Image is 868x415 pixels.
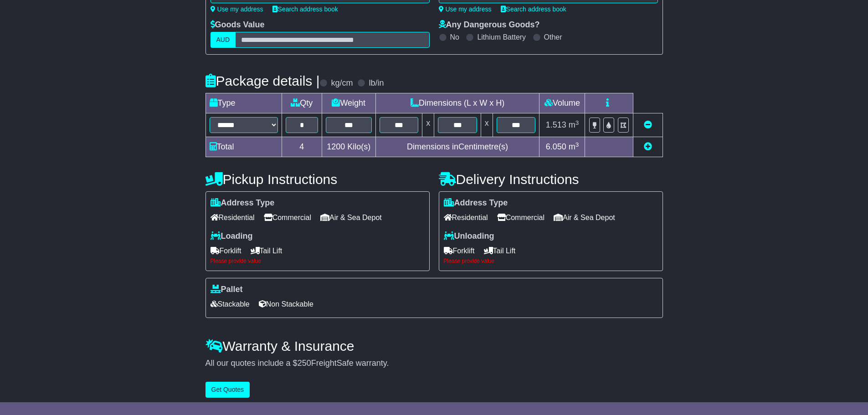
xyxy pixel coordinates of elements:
[322,137,375,157] td: Kilo(s)
[211,198,275,208] label: Address Type
[544,33,562,41] label: Other
[205,93,282,113] td: Type
[481,113,493,137] td: x
[444,198,508,208] label: Address Type
[444,244,475,258] span: Forklift
[259,297,313,311] span: Non Stackable
[272,5,338,13] a: Search address book
[211,32,236,48] label: AUD
[205,172,430,187] h4: Pickup Instructions
[211,297,250,311] span: Stackable
[484,244,516,258] span: Tail Lift
[375,93,539,113] td: Dimensions (L x W x H)
[282,93,322,113] td: Qty
[322,93,375,113] td: Weight
[644,142,652,151] a: Add new item
[575,119,579,126] sup: 3
[369,78,384,88] label: lb/in
[554,210,615,225] span: Air & Sea Depot
[282,137,322,157] td: 4
[211,285,243,295] label: Pallet
[331,78,353,88] label: kg/cm
[205,338,663,354] h4: Warranty & Insurance
[211,20,265,30] label: Goods Value
[439,5,492,13] a: Use my address
[546,120,566,129] span: 1.513
[205,382,250,398] button: Get Quotes
[205,359,663,369] div: All our quotes include a $ FreightSafe warranty.
[211,231,253,241] label: Loading
[327,142,345,151] span: 1200
[251,244,282,258] span: Tail Lift
[477,33,526,41] label: Lithium Battery
[264,210,311,225] span: Commercial
[211,210,255,225] span: Residential
[205,137,282,157] td: Total
[205,73,320,88] h4: Package details |
[569,120,579,129] span: m
[444,231,494,241] label: Unloading
[444,210,488,225] span: Residential
[444,258,658,264] div: Please provide value
[497,210,544,225] span: Commercial
[320,210,382,225] span: Air & Sea Depot
[211,244,241,258] span: Forklift
[211,258,425,264] div: Please provide value
[450,33,459,41] label: No
[211,5,263,13] a: Use my address
[501,5,566,13] a: Search address book
[375,137,539,157] td: Dimensions in Centimetre(s)
[422,113,434,137] td: x
[298,359,311,368] span: 250
[439,172,663,187] h4: Delivery Instructions
[546,142,566,151] span: 6.050
[575,141,579,148] sup: 3
[569,142,579,151] span: m
[539,93,585,113] td: Volume
[644,120,652,129] a: Remove this item
[439,20,540,30] label: Any Dangerous Goods?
